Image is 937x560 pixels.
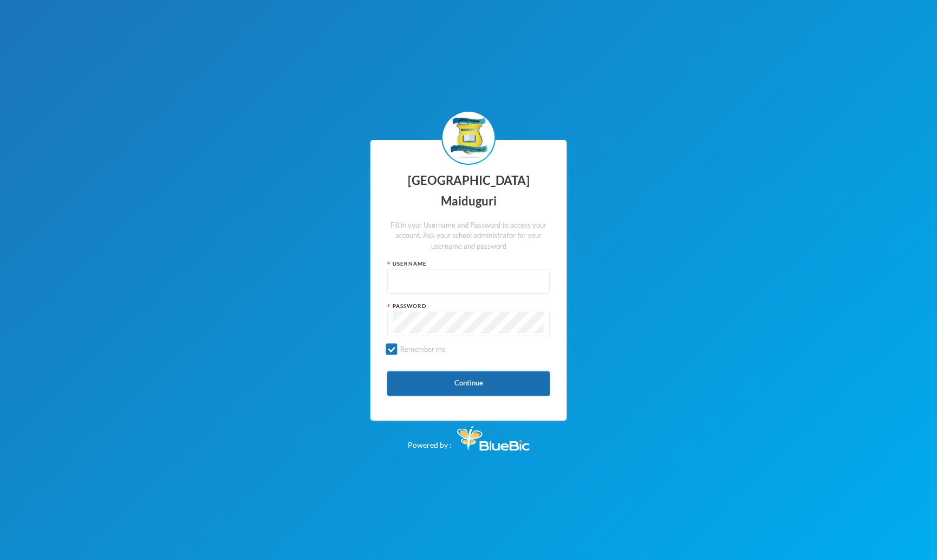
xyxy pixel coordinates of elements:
[387,302,550,310] div: Password
[387,170,550,212] div: [GEOGRAPHIC_DATA] Maiduguri
[387,260,550,268] div: Username
[387,371,550,396] button: Continue
[387,220,550,252] div: Fill in your Username and Password to access your account. Ask your school administrator for your...
[396,345,450,353] span: Remember me
[457,426,530,450] img: Bluebic
[408,421,530,450] div: Powered by :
